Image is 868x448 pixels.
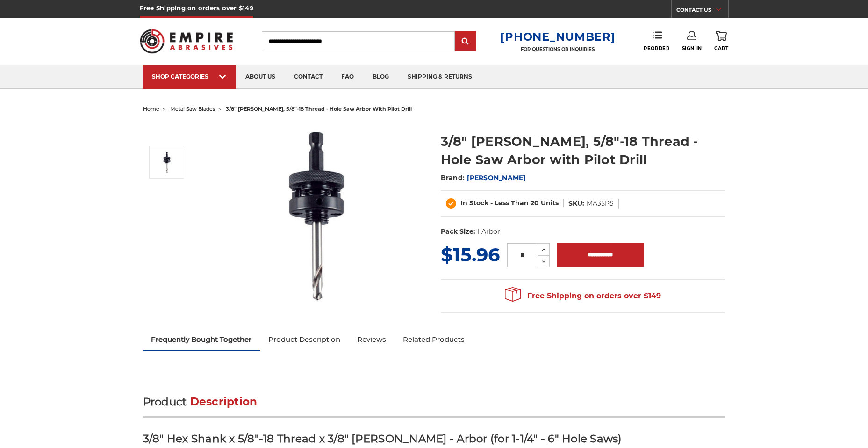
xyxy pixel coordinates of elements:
span: Free Shipping on orders over $149 [505,287,661,305]
span: Brand: [441,173,465,182]
a: metal saw blades [170,106,215,112]
dd: 1 Arbor [477,227,500,237]
a: faq [332,65,363,89]
a: contact [285,65,332,89]
a: [PHONE_NUMBER] [500,30,615,43]
span: 3/8" [PERSON_NAME], 5/8"-18 thread - hole saw arbor with pilot drill [226,106,412,112]
a: CONTACT US [676,5,728,18]
span: $15.96 [441,243,500,266]
img: Empire Abrasives [140,23,233,59]
span: Units [541,199,559,207]
span: Sign In [682,45,702,51]
a: shipping & returns [398,65,481,89]
a: blog [363,65,398,89]
input: Submit [456,32,475,51]
span: Reorder [644,45,669,51]
span: In Stock [460,199,488,207]
span: Description [190,395,258,408]
dd: MA35PS [587,199,614,209]
dt: SKU: [568,199,584,209]
a: about us [236,65,285,89]
a: Reviews [349,329,395,350]
dt: Pack Size: [441,227,475,237]
img: 3/8" Hex Shank Arbor with 5/8-18 thread for hole saws [223,123,410,310]
strong: 3/8" Hex Shank x 5/8"-18 Thread x 3/8" [PERSON_NAME] - Arbor (for 1-1/4" - 6" Hole Saws) [143,432,622,445]
img: 3/8" Hex Shank Arbor with 5/8-18 thread for hole saws [155,151,179,174]
span: Product [143,395,187,408]
div: SHOP CATEGORIES [152,73,227,80]
h1: 3/8" [PERSON_NAME], 5/8"-18 Thread - Hole Saw Arbor with Pilot Drill [441,132,725,169]
a: Reorder [644,31,669,51]
span: 20 [531,199,539,207]
a: Product Description [260,329,349,350]
a: Cart [714,31,728,51]
a: home [143,106,159,112]
p: FOR QUESTIONS OR INQUIRIES [500,46,615,52]
a: Related Products [395,329,473,350]
a: Frequently Bought Together [143,329,260,350]
span: Cart [714,45,728,51]
a: [PERSON_NAME] [467,173,525,182]
span: - Less Than [490,199,529,207]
